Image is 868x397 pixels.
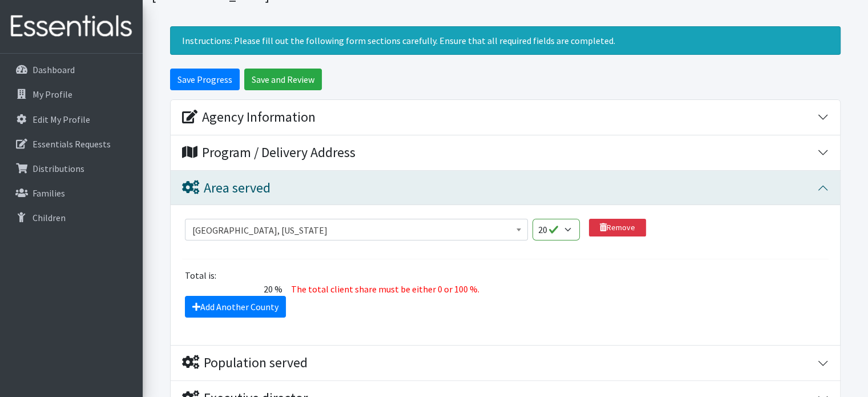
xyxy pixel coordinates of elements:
[33,187,65,199] p: Families
[182,355,308,371] div: Population served
[170,69,240,90] input: Save Progress
[244,69,322,90] input: Save and Review
[185,296,286,318] a: Add Another County
[171,135,840,170] button: Program / Delivery Address
[182,145,356,161] div: Program / Delivery Address
[5,157,138,180] a: Distributions
[192,222,521,238] span: Spartanburg County, South Carolina
[589,219,646,236] a: Remove
[5,108,138,131] a: Edit My Profile
[171,346,840,380] button: Population served
[182,109,316,126] div: Agency Information
[5,7,138,46] img: HumanEssentials
[182,180,271,197] div: Area served
[33,114,90,125] p: Edit My Profile
[33,212,66,223] p: Children
[33,64,75,75] p: Dashboard
[5,182,138,204] a: Families
[5,58,138,81] a: Dashboard
[171,171,840,206] button: Area served
[287,282,724,296] div: The total client share must be either 0 or 100 %.
[33,89,72,100] p: My Profile
[178,268,833,282] div: Total is:
[178,282,287,296] span: 20 %
[5,133,138,155] a: Essentials Requests
[5,206,138,229] a: Children
[5,83,138,106] a: My Profile
[33,138,111,150] p: Essentials Requests
[170,26,841,55] div: Instructions: Please fill out the following form sections carefully. Ensure that all required fie...
[185,219,528,240] span: Spartanburg County, South Carolina
[33,163,84,174] p: Distributions
[171,100,840,135] button: Agency Information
